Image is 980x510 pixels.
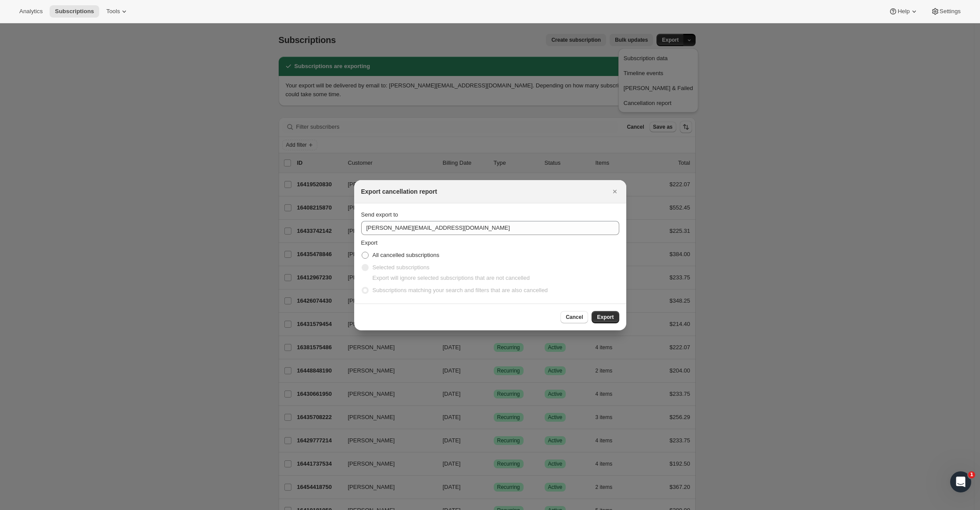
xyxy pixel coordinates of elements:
[883,5,923,18] button: Help
[968,471,975,478] span: 1
[609,185,621,198] button: Close
[361,211,398,218] span: Send export to
[950,471,971,492] iframe: Intercom live chat
[373,264,430,271] span: Selected subscriptions
[361,187,437,196] h2: Export cancellation report
[55,8,94,15] span: Subscriptions
[897,8,909,15] span: Help
[597,314,614,321] span: Export
[373,287,548,293] span: Subscriptions matching your search and filters that are also cancelled
[926,5,966,18] button: Settings
[101,5,134,18] button: Tools
[50,5,99,18] button: Subscriptions
[566,314,583,321] span: Cancel
[361,239,378,246] span: Export
[373,252,439,258] span: All cancelled subscriptions
[106,8,120,15] span: Tools
[560,311,588,323] button: Cancel
[940,8,961,15] span: Settings
[592,311,619,323] button: Export
[14,5,48,18] button: Analytics
[373,275,530,281] span: Export will ignore selected subscriptions that are not cancelled
[19,8,43,15] span: Analytics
